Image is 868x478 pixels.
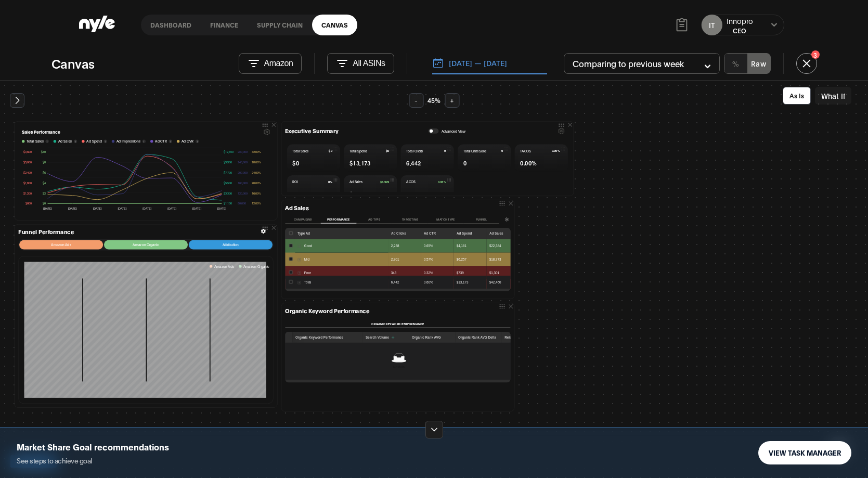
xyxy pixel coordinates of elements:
[295,266,388,279] td: Poor
[353,59,385,68] p: All ASINs
[406,159,421,167] span: 6,442
[515,145,568,172] button: TACOS0.00%0.00%
[489,243,516,249] div: $22,384
[43,207,52,210] tspan: [DATE]
[252,150,261,153] tspan: 32.00%
[58,139,72,144] span: Ad Sales
[421,276,454,289] td: 0.60%
[344,145,397,172] button: Total Spend$0$13,173
[23,171,32,174] tspan: $2,400
[285,204,510,211] h3: Ad Sales
[43,191,46,195] tspan: $2
[520,159,536,167] span: 0.00%
[564,53,720,74] button: Comparing to previous week
[18,228,74,236] h3: Funnel Performance
[811,50,820,59] div: 3
[43,160,46,164] tspan: $8
[41,150,46,153] tspan: $10
[327,53,394,74] button: All ASINs
[501,149,503,152] span: 0
[23,191,32,195] tspan: $1,200
[292,159,299,167] span: $0
[421,228,454,239] th: Ad CTR
[238,201,246,205] tspan: 80,000
[118,207,127,210] tspan: [DATE]
[432,53,547,74] button: [DATE] — [DATE]
[45,140,48,143] button: i
[74,140,77,143] button: i
[727,16,753,35] button: InnoproCEO
[252,171,261,174] tspan: 24.00%
[428,216,464,224] button: Match type
[292,332,362,343] th: Organic Keyword Performance
[366,334,406,340] div: Search Volume
[463,216,499,224] button: Funnel
[295,253,388,266] td: Mid
[295,276,388,289] td: Total
[457,243,484,249] div: $4,161
[43,201,46,205] tspan: $0
[167,207,176,210] tspan: [DATE]
[169,140,172,143] button: i
[292,149,308,153] span: Total Sales
[421,266,454,279] td: 0.32%
[457,270,484,275] div: $739
[328,180,332,183] span: 0%
[285,127,339,135] h3: Executive Summary
[427,96,441,105] span: 45 %
[487,228,520,239] th: Ad Sales
[401,145,454,172] button: Total Clicks06,442
[189,240,273,250] button: Attribution
[349,159,371,167] span: $13,173
[421,253,454,266] td: 0.57%
[23,181,32,185] tspan: $1,800
[224,171,232,174] tspan: $7,700
[349,190,371,198] span: $42,460
[19,240,103,250] button: Amazon Ads
[238,191,248,195] tspan: 120,000
[463,159,467,167] span: 0
[392,216,428,224] button: Targeting
[288,364,510,369] div: No data
[264,59,293,68] p: Amazon
[68,207,77,210] tspan: [DATE]
[349,179,362,184] span: Ad Sales
[401,175,454,202] button: ACOS0.36%31.02%
[457,256,484,262] div: $6,257
[388,266,421,279] td: 343
[724,54,747,73] button: %
[502,332,548,343] th: Relevancy Score
[292,179,297,184] span: ROI
[252,160,261,164] tspan: 28.00%
[344,175,397,202] button: Ad Sales$1,929$42,460
[287,145,340,172] button: Total Sales$0$0
[432,57,444,69] img: Calendar
[224,201,232,205] tspan: $1,100
[388,228,421,239] th: Ad Clicks
[252,191,261,195] tspan: 16.00%
[224,191,232,195] tspan: $3,300
[295,228,388,239] th: Type Ad
[285,320,510,328] button: Organic Keyword Performance
[445,93,459,108] button: +
[141,15,201,35] a: Dashboard
[444,149,446,152] span: 0
[285,307,369,314] h3: Organic Keyword Performance
[406,179,416,184] span: ACOS
[238,150,248,153] tspan: 280,000
[391,334,396,340] button: Sort ascending
[758,441,851,464] button: VIEW TASK MANAGER
[196,140,199,143] button: i
[421,239,454,253] td: 0.65%
[155,139,167,144] span: Ad CTR
[201,15,248,35] a: finance
[239,264,269,269] button: Amazon Organic
[438,180,446,183] span: 0.36%
[815,87,851,105] button: What If
[796,53,817,74] button: 3
[458,145,511,172] button: Total Units Sold00
[456,332,502,343] th: Organic Rank AVG Delta
[23,150,32,153] tspan: $3,600
[520,149,530,153] span: TACOS
[104,140,107,143] button: i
